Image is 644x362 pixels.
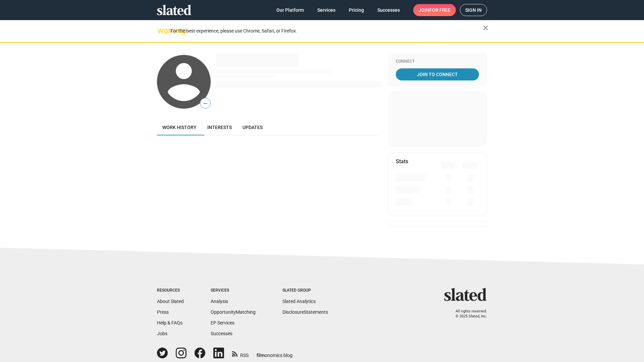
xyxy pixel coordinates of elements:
span: Pricing [349,4,364,16]
mat-icon: warning [158,26,166,35]
a: Our Platform [271,4,309,16]
a: Successes [211,331,232,336]
a: filmonomics blog [257,347,292,359]
a: RSS [232,348,249,359]
span: Our Platform [276,4,304,16]
a: Work history [157,119,202,135]
span: Interests [207,125,232,130]
a: Join To Connect [396,68,479,80]
a: DisclosureStatements [282,309,328,315]
a: Joinfor free [413,4,456,16]
span: Work history [162,125,197,130]
div: For the best experience, please use Chrome, Safari, or Firefox. [170,26,483,36]
a: EP Services [211,320,234,325]
span: for free [429,4,450,16]
span: Join To Connect [397,68,478,80]
div: Services [211,288,256,293]
a: Press [157,309,169,315]
a: Updates [237,119,268,135]
span: Successes [377,4,400,16]
a: Jobs [157,331,167,336]
a: Interests [202,119,237,135]
span: Services [317,4,335,16]
mat-icon: close [482,24,490,32]
a: Pricing [343,4,369,16]
span: film [257,353,265,358]
div: Resources [157,288,184,293]
div: Slated Group [282,288,328,293]
span: Updates [243,125,263,130]
a: Slated Analytics [282,299,316,304]
a: Analysis [211,299,228,304]
a: Services [312,4,341,16]
span: Sign in [465,4,482,16]
span: — [200,99,210,108]
span: Join [419,4,450,16]
a: Sign in [460,4,487,16]
a: About Slated [157,299,184,304]
a: OpportunityMatching [211,309,256,315]
p: All rights reserved. © 2025 Slated, Inc. [448,309,487,319]
mat-card-title: Stats [396,158,408,165]
a: Help & FAQs [157,320,182,325]
a: Successes [372,4,405,16]
div: Connect [396,59,479,64]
